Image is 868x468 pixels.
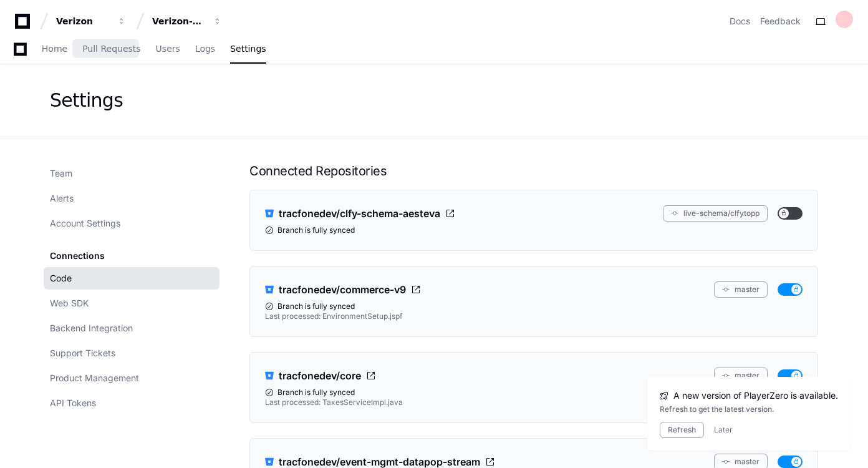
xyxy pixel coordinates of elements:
[42,35,67,64] a: Home
[279,206,440,221] span: tracfonedev/clfy-schema-aesteva
[44,212,219,235] a: Account Settings
[50,372,139,384] span: Product Management
[714,281,768,298] button: master
[44,162,219,185] a: Team
[147,10,227,32] button: Verizon-Clarify-Order-Management
[50,397,96,409] span: API Tokens
[660,422,704,438] button: Refresh
[50,167,72,180] span: Team
[156,45,180,52] span: Users
[714,368,768,384] button: master
[50,347,115,359] span: Support Tickets
[279,282,406,297] span: tracfonedev/commerce-v9
[265,397,803,407] div: Last processed: TaxesServiceImpl.java
[82,45,140,52] span: Pull Requests
[50,272,72,285] span: Code
[660,404,838,414] div: Refresh to get the latest version.
[265,205,455,222] a: tracfonedev/clfy-schema-aesteva
[44,342,219,364] a: Support Tickets
[230,35,266,64] a: Settings
[673,389,838,402] span: A new version of PlayerZero is available.
[50,322,133,334] span: Backend Integration
[265,311,803,321] div: Last processed: EnvironmentSetup.jspf
[50,192,74,205] span: Alerts
[44,367,219,389] a: Product Management
[249,162,818,180] h1: Connected Repositories
[44,392,219,414] a: API Tokens
[44,267,219,290] a: Code
[714,425,733,435] button: Later
[152,15,206,27] div: Verizon-Clarify-Order-Management
[265,281,421,298] a: tracfonedev/commerce-v9
[50,297,89,310] span: Web SDK
[44,292,219,314] a: Web SDK
[51,10,131,32] button: Verizon
[265,301,803,311] div: Branch is fully synced
[82,35,140,64] a: Pull Requests
[760,15,801,27] button: Feedback
[265,388,803,397] div: Branch is fully synced
[279,368,361,383] span: tracfonedev/core
[195,35,215,64] a: Logs
[44,317,219,339] a: Backend Integration
[230,45,266,52] span: Settings
[265,368,376,384] a: tracfonedev/core
[195,45,215,52] span: Logs
[42,45,67,52] span: Home
[156,35,180,64] a: Users
[44,187,219,210] a: Alerts
[50,89,123,112] div: Settings
[50,217,120,230] span: Account Settings
[730,15,750,27] a: Docs
[663,205,768,222] button: live-schema/clfytopp
[56,15,110,27] div: Verizon
[265,225,803,235] div: Branch is fully synced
